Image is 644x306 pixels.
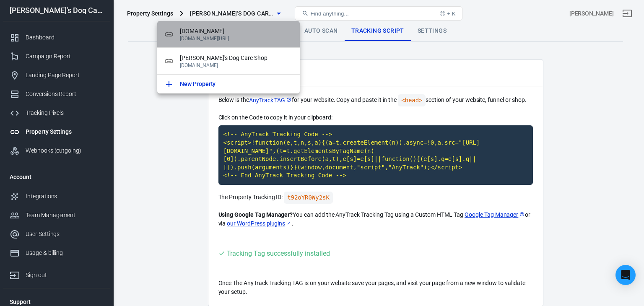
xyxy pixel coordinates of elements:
span: [PERSON_NAME]'s Dog Care Shop [180,54,293,62]
p: [DOMAIN_NAME] [180,62,293,68]
span: [DOMAIN_NAME] [180,27,293,36]
p: [DOMAIN_NAME][URL] [180,36,293,41]
div: [PERSON_NAME]'s Dog Care Shop[DOMAIN_NAME] [157,48,300,75]
div: [DOMAIN_NAME][DOMAIN_NAME][URL] [157,21,300,48]
div: Open Intercom Messenger [615,265,636,285]
p: New Property [180,80,216,88]
a: New Property [157,75,300,93]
